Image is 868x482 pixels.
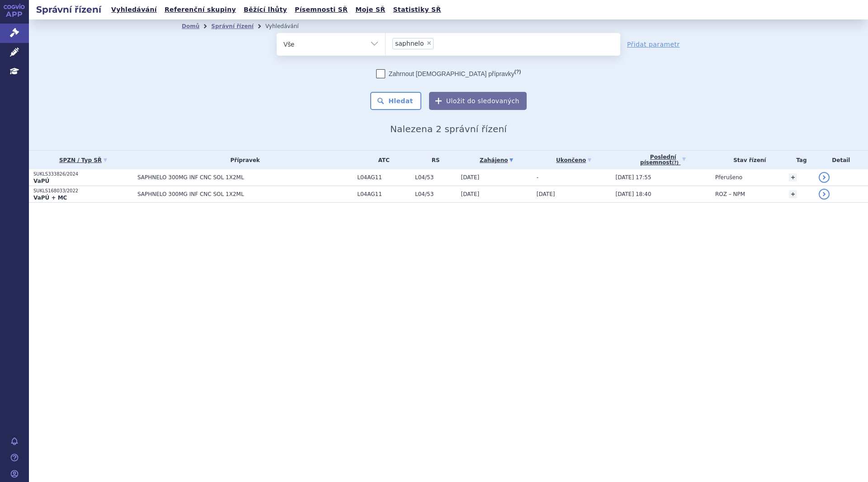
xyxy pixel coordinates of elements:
span: × [426,40,432,46]
a: Domů [182,23,199,29]
span: [DATE] [537,191,555,197]
a: SPZN / Typ SŘ [33,154,133,167]
th: Přípravek [133,151,353,169]
a: detail [819,172,830,183]
a: Moje SŘ [353,4,388,16]
span: Přerušeno [715,174,742,181]
a: Statistiky SŘ [390,4,443,16]
strong: VaPÚ [33,178,49,184]
a: + [789,190,797,198]
th: RS [410,151,457,169]
span: L04AG11 [357,174,410,181]
label: Zahrnout [DEMOGRAPHIC_DATA] přípravky [376,69,521,78]
a: Poslednípísemnost(?) [616,151,711,169]
span: [DATE] 17:55 [616,174,651,181]
a: Správní řízení [211,23,254,29]
a: Písemnosti SŘ [292,4,350,16]
a: Ukončeno [537,154,611,167]
a: Běžící lhůty [241,4,290,16]
strong: VaPÚ + MC [33,195,67,201]
button: Hledat [370,92,421,110]
th: Stav řízení [711,151,784,169]
a: detail [819,189,830,200]
span: L04AG11 [357,191,410,197]
button: Uložit do sledovaných [429,92,527,110]
p: SUKLS168033/2022 [33,188,133,194]
a: + [789,173,797,181]
th: Tag [784,151,814,169]
span: Nalezena 2 správní řízení [390,124,507,134]
span: saphnelo [395,40,424,47]
span: SAPHNELO 300MG INF CNC SOL 1X2ML [137,174,353,181]
a: Referenční skupiny [162,4,239,16]
span: [DATE] [461,191,480,197]
th: Detail [814,151,868,169]
span: SAPHNELO 300MG INF CNC SOL 1X2ML [137,191,353,197]
span: L04/53 [415,191,457,197]
span: - [537,174,538,181]
abbr: (?) [672,160,679,166]
a: Přidat parametr [627,40,680,49]
input: saphnelo [436,38,441,49]
a: Zahájeno [461,154,532,167]
span: L04/53 [415,174,457,181]
abbr: (?) [514,69,521,75]
th: ATC [353,151,410,169]
p: SUKLS333826/2024 [33,171,133,177]
a: Vyhledávání [108,4,160,16]
span: [DATE] [461,174,480,181]
h2: Správní řízení [29,3,108,16]
li: Vyhledávání [265,19,311,33]
span: ROZ – NPM [715,191,745,197]
span: [DATE] 18:40 [616,191,651,197]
